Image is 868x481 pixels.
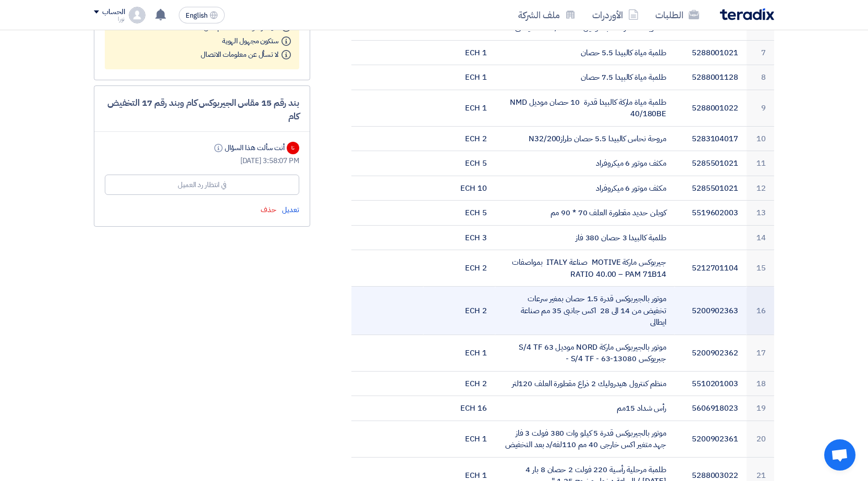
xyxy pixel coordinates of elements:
td: 9 [747,90,774,126]
td: 14 [747,225,774,250]
td: مكثف موتور 6 ميكروفراد [495,176,675,201]
td: موتور بالجيربوكس ماركة NORD موديل 63 S/4 TF جبريوكس 13080-63 - S/4 TF - [495,335,675,371]
td: 16 ECH [423,396,495,421]
span: English [186,12,207,19]
td: 8 [747,65,774,90]
td: 15 [747,250,774,287]
td: 5283104017 [675,126,747,151]
td: 17 [747,335,774,371]
span: ستكون مجهول الهوية [222,35,278,46]
td: موتور بالجيربوكس قدرة 1.5 حصان بمغير سرعات تخفيض من 14 الى 28 اكس جانبى 35 مم صناعة ايطالى [495,287,675,335]
img: Teradix logo [720,8,774,20]
td: 5519602003 [675,201,747,226]
td: 1 ECH [423,335,495,371]
td: 5200902363 [675,287,747,335]
img: profile_test.png [129,7,145,23]
td: 10 ECH [423,176,495,201]
td: 5 ECH [423,151,495,176]
td: 5606918023 [675,396,747,421]
td: طلمبة كالبيدا 3 حصان 380 فاز [495,225,675,250]
div: نورا [94,16,125,22]
td: جيربوكس ماركة MOTIVE صناعة ITALY بمواصفات RATIO 40.00 – PAM 71B14 [495,250,675,287]
td: 1 ECH [423,40,495,65]
td: 5288001022 [675,90,747,126]
span: تعديل [282,204,299,215]
div: نا [287,142,299,154]
td: 1 ECH [423,90,495,126]
a: الطلبات [647,3,707,27]
a: ملف الشركة [510,3,584,27]
td: 5200902361 [675,421,747,457]
div: بند رقم 15 مقاس الجيربوكس كام وبند رقم 17 التخفيض كام [105,96,299,123]
td: 2 ECH [423,126,495,151]
td: 7 [747,40,774,65]
div: أنت سألت هذا السؤال [212,142,285,153]
td: طلمبة مياة كالبيدا 5.5 حصان [495,40,675,65]
td: 18 [747,371,774,396]
td: طلمبة مياة كالبيدا 7.5 حصان [495,65,675,90]
span: حذف [261,204,276,215]
td: 11 [747,151,774,176]
td: 2 ECH [423,371,495,396]
td: طلمبة مياة ماركة كالبيدا قدرة 10 حصان موديل NMD 40/180BE [495,90,675,126]
td: 1 ECH [423,65,495,90]
td: 2 ECH [423,287,495,335]
td: 13 [747,201,774,226]
td: 5200902362 [675,335,747,371]
td: 12 [747,176,774,201]
td: 5285501021 [675,151,747,176]
td: 5212701104 [675,250,747,287]
a: الأوردرات [584,3,647,27]
td: مروحة نحاس كالبيدا 5.5 حصان طرازN32/200 [495,126,675,151]
td: 20 [747,421,774,457]
a: Open chat [824,439,855,471]
div: في انتظار رد العميل [178,179,226,190]
td: 5285501021 [675,176,747,201]
td: 19 [747,396,774,421]
td: 10 [747,126,774,151]
td: 5 ECH [423,201,495,226]
button: English [179,7,225,23]
td: منظم كنترول هيدروليك 2 ذراع مقطورة العلف 120لتر [495,371,675,396]
div: [DATE] 3:58:07 PM [105,155,299,166]
td: كوبلن حديد مقطورة العلف 70 * 90 مم [495,201,675,226]
td: 2 ECH [423,250,495,287]
td: 16 [747,287,774,335]
td: رأس شداد 15مم [495,396,675,421]
td: مكثف موتور 6 ميكروفراد [495,151,675,176]
td: 3 ECH [423,225,495,250]
td: 5288001021 [675,40,747,65]
td: موتور بالجيربوكس قدرة 5 كيلو وات 380 فولت 3 فاز جهد متغير اكس خارجى 40 مم 110لفه/د بعد التخفيض [495,421,675,457]
div: الحساب [102,8,125,17]
td: 1 ECH [423,421,495,457]
td: 5288001128 [675,65,747,90]
span: لا تسأل عن معلومات الاتصال [201,49,278,60]
td: 5510201003 [675,371,747,396]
